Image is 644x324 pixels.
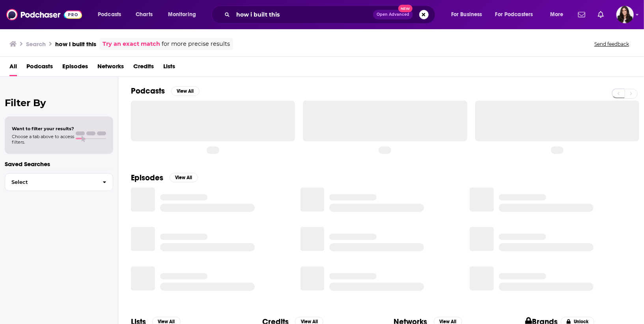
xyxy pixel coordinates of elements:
button: open menu [92,8,131,21]
a: EpisodesView All [131,173,198,183]
a: PodcastsView All [131,86,200,96]
button: open menu [162,8,206,21]
img: User Profile [616,6,634,23]
button: View All [171,86,200,96]
a: Show notifications dropdown [595,8,607,21]
span: Select [5,180,96,185]
span: Choose a tab above to access filters. [12,134,74,145]
button: Send feedback [592,41,631,47]
button: Open AdvancedNew [373,10,413,19]
a: Lists [163,60,175,76]
span: Charts [136,9,153,20]
h2: Filter By [5,97,113,109]
h2: Podcasts [131,86,165,96]
h2: Episodes [131,173,163,183]
p: Saved Searches [5,160,113,168]
a: Show notifications dropdown [575,8,588,21]
span: Open Advanced [377,13,409,17]
h3: how i built this [55,40,96,48]
span: Want to filter your results? [12,126,74,131]
a: Charts [131,8,157,21]
button: Select [5,173,113,191]
span: More [550,9,564,20]
a: Try an exact match [103,39,160,49]
img: Podchaser - Follow, Share and Rate Podcasts [6,7,82,22]
span: Monitoring [168,9,196,20]
a: All [9,60,17,76]
span: Logged in as RebeccaShapiro [616,6,634,23]
span: For Business [451,9,482,20]
button: open menu [545,8,573,21]
button: Show profile menu [616,6,634,23]
span: Podcasts [98,9,121,20]
a: Networks [97,60,124,76]
input: Search podcasts, credits, & more... [233,8,373,21]
span: for more precise results [162,39,230,49]
h3: Search [26,40,46,48]
div: Search podcasts, credits, & more... [219,6,443,24]
a: Podcasts [26,60,53,76]
a: Credits [133,60,154,76]
button: open menu [490,8,545,21]
a: Episodes [62,60,88,76]
button: View All [170,173,198,182]
span: For Podcasters [495,9,533,20]
span: New [398,5,413,12]
button: open menu [446,8,492,21]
